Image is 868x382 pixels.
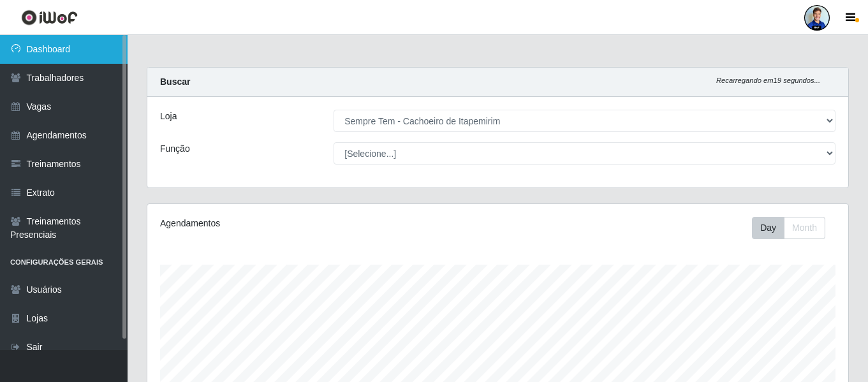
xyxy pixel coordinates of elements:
i: Recarregando em 19 segundos... [716,77,820,84]
label: Função [160,142,190,156]
button: Month [784,217,825,239]
label: Loja [160,110,177,123]
button: Day [752,217,784,239]
img: CoreUI Logo [21,10,78,26]
strong: Buscar [160,77,190,87]
div: First group [752,217,825,239]
div: Agendamentos [160,217,430,230]
div: Toolbar with button groups [752,217,835,239]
